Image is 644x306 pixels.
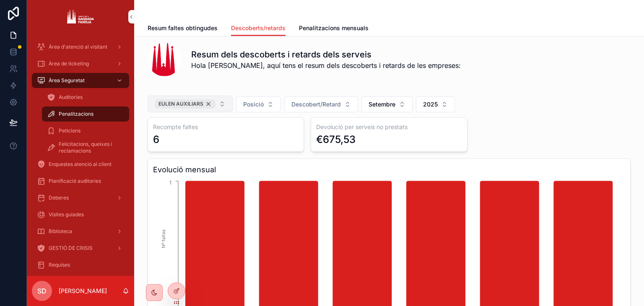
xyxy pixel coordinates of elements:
[361,96,413,112] button: Select Button
[191,60,461,70] span: Hola [PERSON_NAME], aquí tens el resum dels descoberts i retards de les empreses:
[236,96,281,112] button: Select Button
[231,21,286,36] a: Descoberts/retards
[67,10,93,23] img: App logo
[49,178,101,184] span: Planificació auditories
[32,207,129,222] a: Visites guiades
[49,60,89,67] span: Àrea de ticketing
[59,141,121,154] span: Felicitacions, queixes i reclamacions
[49,77,85,84] span: Àrea Seguretat
[148,96,233,112] button: Select Button
[169,179,171,186] tspan: 1
[37,286,47,296] span: SD
[32,190,129,205] a: Deberes
[416,96,455,112] button: Select Button
[49,211,84,218] span: Visites guiades
[42,106,129,122] a: Penalitzacions
[148,24,218,32] span: Resum faltes obtingudes
[59,94,83,101] span: Auditories
[423,100,438,109] span: 2025
[32,157,129,172] a: Enquestes atenció al client
[153,133,159,146] div: 6
[32,257,129,272] a: Requises
[59,287,107,295] p: [PERSON_NAME]
[191,49,461,60] h1: Resum dels descoberts i retards dels serveis
[59,111,93,117] span: Penalitzacions
[49,228,72,235] span: Biblioteca
[49,262,70,268] span: Requises
[32,174,129,189] a: Planificació auditories
[59,127,80,134] span: Peticions
[32,73,129,88] a: Àrea Seguretat
[316,123,462,131] h3: Devolució per serveis no prestats
[155,99,216,109] button: Unselect EULEN_AUXILIARS
[299,24,369,32] span: Penalitzacions mensuals
[32,56,129,71] a: Àrea de ticketing
[42,140,129,155] a: Felicitacions, queixes i reclamacions
[49,245,93,252] span: GESTIÓ DE CRISIS
[32,224,129,239] a: Biblioteca
[243,100,264,109] span: Posició
[32,39,129,54] a: Àrea d'atenció al visitant
[284,96,358,112] button: Select Button
[27,34,134,276] div: scrollable content
[42,90,129,105] a: Auditories
[231,24,286,32] span: Descoberts/retards
[32,241,129,256] a: GESTIÓ DE CRISIS
[49,194,69,201] span: Deberes
[153,123,299,131] h3: Recompte faltes
[42,123,129,138] a: Peticions
[369,100,395,109] span: Setembre
[291,100,341,109] span: Descobert/Retard
[49,44,107,50] span: Àrea d'atenció al visitant
[316,133,356,146] div: €675,53
[161,229,166,248] tspan: Nº faltes
[148,21,218,37] a: Resum faltes obtingudes
[299,21,369,37] a: Penalitzacions mensuals
[155,99,216,109] div: EULEN AUXILIARS
[49,161,112,168] span: Enquestes atenció al client
[153,164,625,176] h3: Evolució mensual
